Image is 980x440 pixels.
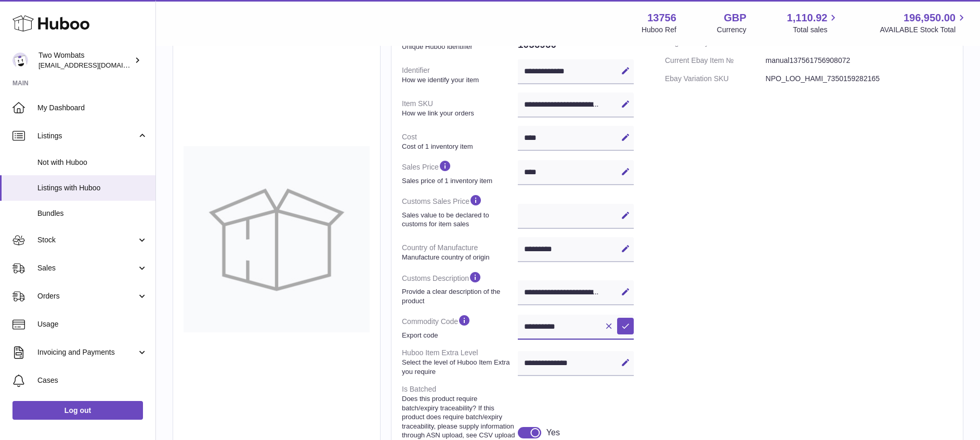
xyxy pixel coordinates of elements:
span: My Dashboard [37,103,148,113]
div: Two Wombats [38,50,132,70]
span: Usage [37,319,148,329]
img: internalAdmin-13756@internal.huboo.com [12,53,28,68]
span: Sales [37,263,137,273]
span: Not with Huboo [37,158,148,167]
strong: How we link your orders [402,109,515,118]
a: 1,110.92 Total sales [787,11,840,35]
strong: Manufacture country of origin [402,253,515,262]
strong: Export code [402,331,515,340]
span: Orders [37,291,137,301]
strong: Unique Huboo identifier [402,42,515,51]
span: [EMAIL_ADDRESS][DOMAIN_NAME] [38,61,153,69]
img: no-photo-large.jpg [184,146,370,332]
span: Listings with Huboo [37,183,148,193]
dd: NPO_LOO_HAMI_7350159282165 [766,70,952,88]
dt: Identifier [402,61,518,88]
dt: Current Ebay Item № [665,51,766,70]
dd: manual137561756908072 [766,51,952,70]
a: 196,950.00 AVAILABLE Stock Total [880,11,968,35]
span: Total sales [793,25,839,35]
strong: GBP [724,11,746,25]
div: Yes [546,427,560,438]
span: Bundles [37,209,148,218]
span: Listings [37,131,137,141]
strong: Provide a clear description of the product [402,287,515,305]
strong: 13756 [647,11,676,25]
div: Currency [717,25,747,35]
dt: Customs Description [402,266,518,309]
strong: Cost of 1 inventory item [402,142,515,151]
strong: Sales price of 1 inventory item [402,176,515,186]
dt: Sales Price [402,155,518,189]
strong: How we identify your item [402,75,515,85]
strong: Sales value to be declared to customs for item sales [402,211,515,229]
span: 196,950.00 [904,11,956,25]
strong: Select the level of Huboo Item Extra you require [402,358,515,376]
span: AVAILABLE Stock Total [880,25,968,35]
span: Invoicing and Payments [37,347,137,357]
dt: Cost [402,128,518,155]
span: Cases [37,376,148,385]
span: Stock [37,235,137,245]
dt: Customs Sales Price [402,189,518,232]
span: 1,110.92 [787,11,828,25]
dt: Commodity Code [402,309,518,344]
a: Log out [12,401,143,420]
div: Huboo Ref [642,25,676,35]
dt: Huboo Item Extra Level [402,344,518,380]
dt: Ebay Variation SKU [665,70,766,88]
dt: Country of Manufacture [402,239,518,266]
dt: Item SKU [402,95,518,122]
